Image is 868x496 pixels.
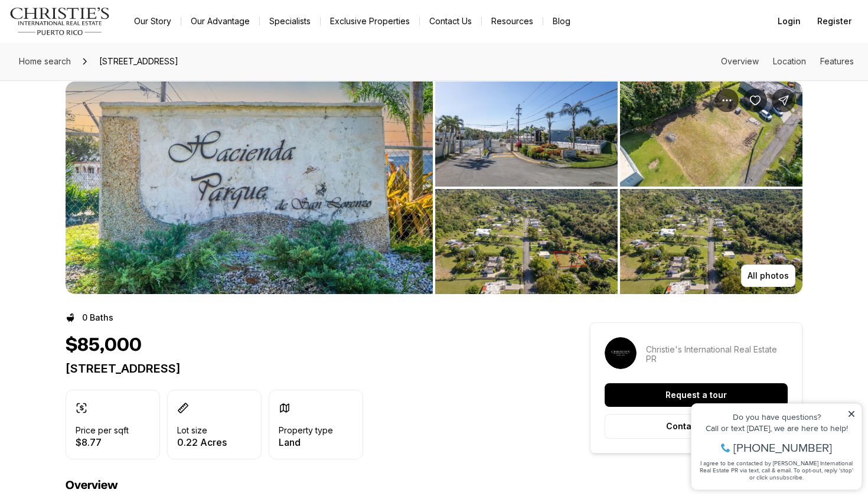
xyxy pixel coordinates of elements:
a: Specialists [260,13,320,30]
p: Contact agent [666,422,726,431]
li: 1 of 5 [66,81,433,294]
nav: Page section menu [721,57,854,66]
span: I agree to be contacted by [PERSON_NAME] International Real Estate PR via text, call & email. To ... [15,73,168,95]
p: $8.77 [76,438,129,447]
button: View image gallery [435,189,618,294]
button: All photos [741,265,795,287]
div: Call or text [DATE], we are here to help! [12,38,171,46]
p: [STREET_ADDRESS] [66,361,547,376]
div: Do you have questions? [12,27,171,35]
button: Request a tour [605,383,788,407]
button: Login [771,9,808,33]
button: View image gallery [620,81,802,187]
button: View image gallery [66,81,433,294]
span: Register [817,17,851,26]
a: Our Advantage [181,13,259,30]
div: Listing Photos [66,81,802,294]
p: Land [279,438,333,447]
button: Contact agent [605,414,788,439]
p: Lot size [177,426,207,435]
p: Christie's International Real Estate PR [646,345,788,364]
a: Blog [543,13,580,30]
span: Login [778,17,801,26]
button: Share Property: Calle Ruiseñor lote 38 CALLE RUISEÑOR [772,89,795,112]
a: Skip to: Overview [721,56,759,66]
span: Home search [19,56,71,66]
p: Price per sqft [76,426,129,435]
a: Resources [482,13,543,30]
a: Skip to: Location [773,56,806,66]
button: Property options [715,89,739,112]
p: Request a tour [665,390,727,400]
button: Contact Us [420,13,481,30]
li: 2 of 5 [435,81,802,294]
img: logo [9,7,110,35]
p: 0 Baths [82,313,113,322]
button: Save Property: Calle Ruiseñor lote 38 CALLE RUISEÑOR [743,89,767,112]
span: [STREET_ADDRESS] [94,52,183,71]
a: Our Story [125,13,181,30]
a: Home search [14,52,76,71]
h1: $85,000 [66,334,142,357]
p: Property type [279,426,333,435]
a: Exclusive Properties [321,13,419,30]
button: View image gallery [620,189,802,294]
h4: Overview [66,478,547,492]
button: View image gallery [435,81,618,187]
button: Register [810,9,859,33]
p: 0.22 Acres [177,438,227,447]
p: All photos [748,271,789,280]
span: [PHONE_NUMBER] [48,56,147,67]
a: Skip to: Features [820,56,854,66]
